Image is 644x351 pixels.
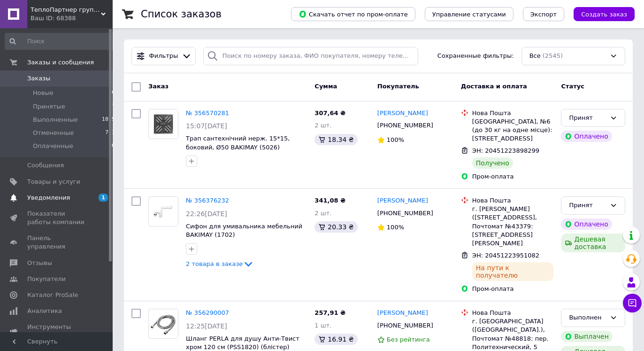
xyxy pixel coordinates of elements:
[149,52,178,61] span: Фильтры
[561,331,612,342] div: Выплачен
[148,309,178,339] a: Фото товару
[27,161,64,170] span: Сообщения
[186,109,229,117] a: № 356570281
[376,207,435,219] div: [PHONE_NUMBER]
[472,196,554,205] div: Нова Пошта
[472,309,554,317] div: Нова Пошта
[27,323,87,340] span: Инструменты вебмастера и SEO
[27,194,70,202] span: Уведомления
[299,10,408,18] span: Скачать отчет по пром-оплате
[186,197,229,204] a: № 356376232
[186,210,227,218] span: 22:26[DATE]
[27,178,80,186] span: Товары и услуги
[27,74,50,83] span: Заказы
[314,309,345,316] span: 257,91 ₴
[561,218,612,230] div: Оплачено
[581,11,627,18] span: Создать заказ
[112,89,115,97] span: 0
[623,294,642,312] button: Чат с покупателем
[186,122,227,130] span: 15:07[DATE]
[472,109,554,117] div: Нова Пошта
[432,11,506,18] span: Управление статусами
[33,142,73,150] span: Оплаченные
[33,129,74,137] span: Отмененные
[314,322,331,329] span: 1 шт.
[377,196,428,205] a: [PERSON_NAME]
[27,307,62,315] span: Аналитика
[102,116,115,124] span: 1825
[186,260,254,267] a: 2 товара в заказе
[186,309,229,316] a: № 356290007
[149,109,178,139] img: Фото товару
[291,7,415,21] button: Скачать отчет по пром-оплате
[472,262,554,281] div: На пути к получателю
[561,234,625,252] div: Дешевая доставка
[27,58,94,67] span: Заказы и сообщения
[186,260,243,267] span: 2 товара в заказе
[314,109,345,117] span: 307,64 ₴
[561,83,584,90] span: Статус
[314,210,331,217] span: 2 шт.
[31,6,101,14] span: ТеплоПартнер группа компаний
[376,320,435,332] div: [PHONE_NUMBER]
[33,116,78,124] span: Выполненные
[561,131,612,142] div: Оплачено
[472,147,539,154] span: ЭН: 20451223898299
[387,224,404,231] span: 100%
[472,205,554,248] div: г. [PERSON_NAME] ([STREET_ADDRESS], Почтомат №43379: [STREET_ADDRESS][PERSON_NAME]
[186,335,299,351] a: Шланг PERLA для душу Анти-Твист хром 120 см (PSS1820) (блістер)
[472,252,539,259] span: ЭН: 20451223951082
[387,336,430,343] span: Без рейтинга
[387,136,404,143] span: 100%
[314,221,357,233] div: 20.33 ₴
[472,157,513,169] div: Получено
[186,135,290,151] a: Трап сантехнічний нерж. 15*15, боковий, Ø50 BAKIMAY (5026)
[314,197,345,204] span: 341,08 ₴
[148,83,169,90] span: Заказ
[141,8,222,20] h1: Список заказов
[314,334,357,345] div: 16.91 ₴
[149,309,178,338] img: Фото товару
[523,7,564,21] button: Экспорт
[27,275,66,283] span: Покупатели
[314,122,331,129] span: 2 шт.
[5,33,116,50] input: Поиск
[149,197,178,226] img: Фото товару
[377,309,428,318] a: [PERSON_NAME]
[203,47,419,65] input: Поиск по номеру заказа, ФИО покупателя, номеру телефона, Email, номеру накладной
[564,10,635,17] a: Создать заказ
[569,313,606,323] div: Выполнен
[148,109,178,139] a: Фото товару
[314,83,337,90] span: Сумма
[569,113,606,123] div: Принят
[543,52,563,59] span: (2545)
[529,52,541,61] span: Все
[574,7,635,21] button: Создать заказ
[377,109,428,118] a: [PERSON_NAME]
[377,83,419,90] span: Покупатель
[472,285,554,293] div: Пром-оплата
[105,129,115,137] span: 703
[376,119,435,132] div: [PHONE_NUMBER]
[27,210,87,226] span: Показатели работы компании
[186,322,227,330] span: 12:25[DATE]
[437,52,514,61] span: Сохраненные фильтры:
[425,7,514,21] button: Управление статусами
[472,172,554,181] div: Пром-оплата
[569,201,606,211] div: Принят
[31,14,113,23] div: Ваш ID: 68388
[148,196,178,226] a: Фото товару
[530,11,557,18] span: Экспорт
[314,134,357,145] div: 18.34 ₴
[461,83,527,90] span: Доставка и оплата
[112,142,115,150] span: 0
[33,89,54,97] span: Новые
[99,194,108,202] span: 1
[27,291,78,299] span: Каталог ProSale
[186,223,302,239] a: Сифон для умивальника мебельний BAKIMAY (1702)
[33,102,65,111] span: Принятые
[27,259,52,267] span: Отзывы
